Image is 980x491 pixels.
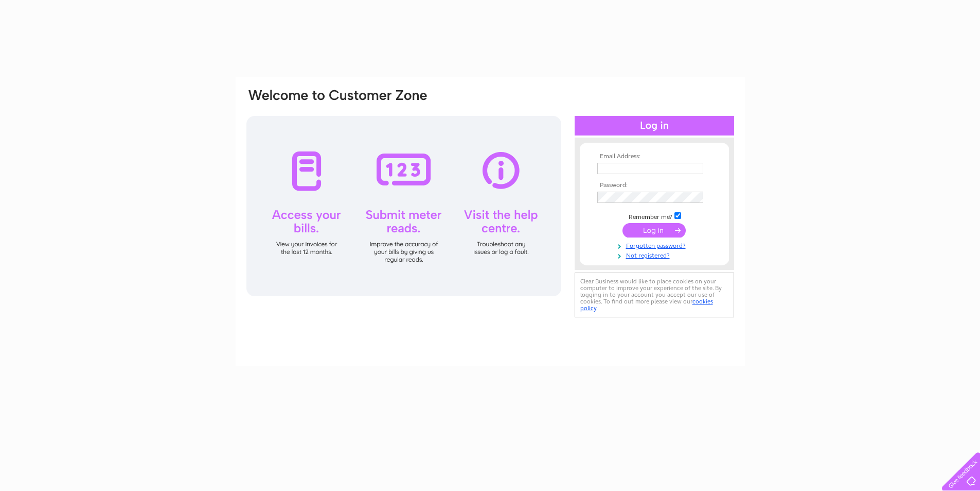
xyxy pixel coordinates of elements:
[622,223,686,238] input: Submit
[575,273,734,317] div: Clear Business would like to place cookies on your computer to improve your experience of the sit...
[597,240,714,250] a: Forgotten password?
[595,153,714,160] th: Email Address:
[597,250,714,260] a: Not registered?
[595,182,714,189] th: Password:
[580,298,713,312] a: cookies policy
[595,211,714,221] td: Remember me?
